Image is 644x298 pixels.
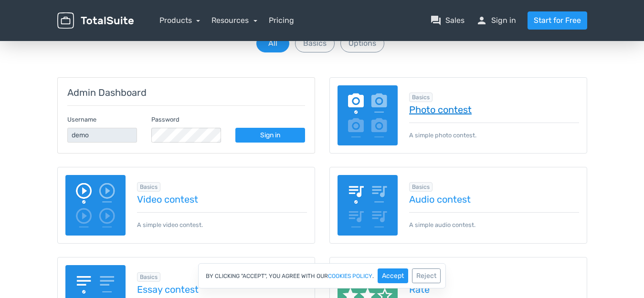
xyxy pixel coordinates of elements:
a: cookies policy [328,273,372,279]
label: Password [151,115,179,124]
a: Rate [409,284,579,295]
img: TotalSuite for WordPress [57,12,134,29]
span: Browse all in Basics [409,182,433,192]
a: personSign in [476,15,516,26]
label: Username [67,115,96,124]
a: Essay contest [137,284,307,295]
a: Pricing [269,15,294,26]
a: Resources [211,16,257,25]
a: Sign in [235,128,305,143]
button: Reject [412,268,441,283]
p: A simple photo contest. [409,123,579,140]
span: question_answer [430,15,442,26]
p: A simple video contest. [137,212,307,229]
button: All [256,34,289,52]
img: audio-poll.png [338,175,398,236]
a: Audio contest [409,194,579,205]
div: By clicking "Accept", you agree with our . [198,263,446,288]
span: Browse all in Basics [409,92,433,102]
a: question_answerSales [430,15,465,26]
p: A simple audio contest. [409,212,579,229]
h5: Admin Dashboard [67,87,305,98]
button: Options [340,34,384,52]
button: Basics [295,34,335,52]
a: Products [159,16,201,25]
span: person [476,15,487,26]
a: Start for Free [528,11,587,30]
a: Photo contest [409,104,579,115]
img: video-poll.png [65,175,126,236]
img: image-poll.png [338,85,398,146]
span: Browse all in Basics [137,182,160,192]
button: Accept [378,268,408,283]
a: Video contest [137,194,307,205]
